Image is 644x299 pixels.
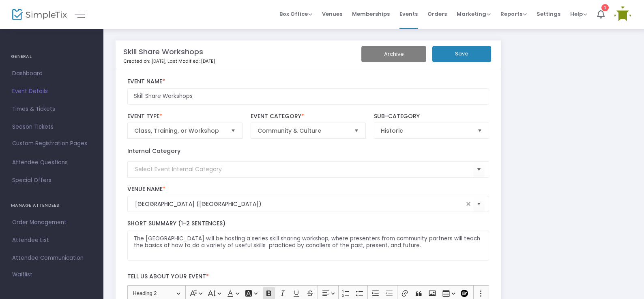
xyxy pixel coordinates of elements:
[500,10,527,18] span: Reports
[12,175,91,186] span: Special Offers
[258,127,348,135] span: Community & Culture
[12,86,91,97] span: Event Details
[127,186,489,193] label: Venue Name
[12,140,87,148] span: Custom Registration Pages
[123,269,493,285] label: Tell us about your event
[537,4,560,24] span: Settings
[11,49,92,65] h4: GENERAL
[165,58,215,64] span: , Last Modified: [DATE]
[134,127,225,135] span: Class, Training, or Workshop
[133,288,175,298] span: Heading 2
[127,113,243,120] label: Event Type
[464,199,473,209] span: clear
[12,217,91,228] span: Order Management
[123,58,370,65] p: Created on: [DATE]
[127,147,180,155] label: Internal Category
[351,123,362,138] button: Select
[352,4,390,24] span: Memberships
[251,113,366,120] label: Event Category
[279,10,312,18] span: Box Office
[127,78,489,85] label: Event Name
[12,104,91,115] span: Times & Tickets
[361,46,426,62] button: Archive
[570,10,587,18] span: Help
[12,253,91,263] span: Attendee Communication
[381,127,471,135] span: Historic
[11,197,92,214] h4: MANAGE ATTENDEES
[228,123,239,138] button: Select
[12,68,91,79] span: Dashboard
[135,165,474,174] input: Select Event Internal Category
[601,4,609,11] div: 1
[374,113,489,120] label: Sub-Category
[473,196,485,212] button: Select
[12,122,91,132] span: Season Tickets
[127,88,489,105] input: Enter Event Name
[427,4,447,24] span: Orders
[12,271,32,279] span: Waitlist
[12,235,91,246] span: Attendee List
[127,219,225,227] span: Short Summary (1-2 Sentences)
[12,157,91,168] span: Attendee Questions
[473,161,485,178] button: Select
[457,10,491,18] span: Marketing
[474,123,485,138] button: Select
[432,46,491,62] button: Save
[322,4,342,24] span: Venues
[135,200,464,208] input: Select Venue
[123,46,203,57] m-panel-title: Skill Share Workshops
[399,4,418,24] span: Events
